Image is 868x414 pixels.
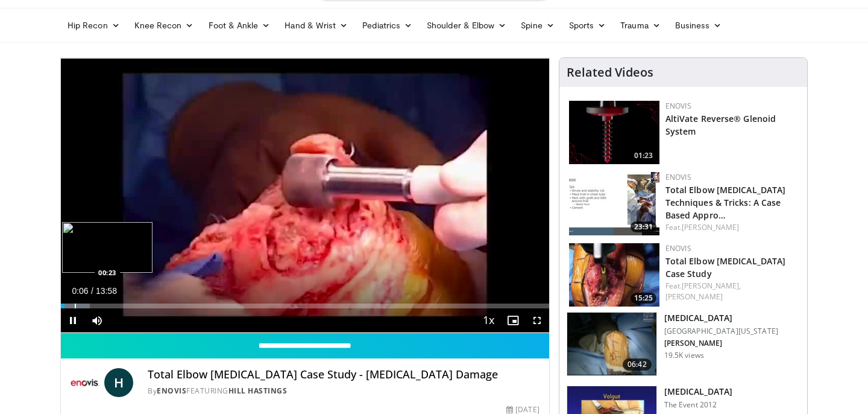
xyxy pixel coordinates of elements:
a: [PERSON_NAME], [682,281,741,291]
img: 71978df6-d541-4d46-a847-da3e3fe67f07.150x105_q85_crop-smart_upscale.jpg [569,243,659,307]
a: H [104,368,133,397]
img: Enovis [71,368,99,397]
span: 0:06 [72,286,88,296]
p: 19.5K views [664,351,704,360]
a: 06:42 [MEDICAL_DATA] [GEOGRAPHIC_DATA][US_STATE] [PERSON_NAME] 19.5K views [567,312,800,376]
a: 01:23 [569,101,659,164]
a: [PERSON_NAME] [665,291,723,302]
button: Fullscreen [525,308,549,333]
p: [GEOGRAPHIC_DATA][US_STATE] [664,326,778,336]
button: Enable picture-in-picture mode [501,308,525,333]
button: Mute [85,308,109,333]
a: Enovis [665,243,691,253]
a: Business [668,13,729,37]
img: 5c1caa1d-9170-4353-b546-f3bbd9b198c6.png.150x105_q85_crop-smart_upscale.png [569,101,659,164]
span: 15:25 [631,293,656,304]
span: 06:42 [623,358,652,371]
a: Foot & Ankle [201,13,278,37]
a: Total Elbow [MEDICAL_DATA] Techniques & Tricks: A Case Based Appro… [665,184,786,221]
a: [PERSON_NAME] [682,222,739,232]
button: Pause [61,308,85,333]
a: Knee Recon [127,13,201,37]
button: Playback Rate [477,308,501,333]
h3: [MEDICAL_DATA] [664,312,778,324]
h3: [MEDICAL_DATA] [664,386,733,398]
span: 23:31 [631,221,656,232]
h4: Related Videos [567,65,653,80]
img: image.jpeg [62,222,153,273]
p: The Event 2012 [664,400,733,410]
span: / [91,286,93,296]
p: [PERSON_NAME] [664,339,778,348]
h4: Total Elbow [MEDICAL_DATA] Case Study - [MEDICAL_DATA] Damage [148,368,539,381]
a: AltiVate Reverse® Glenoid System [665,113,776,137]
span: 13:58 [96,286,117,296]
a: Trauma [613,13,668,37]
a: Enovis [665,101,691,111]
a: Hand & Wrist [277,13,355,37]
div: Feat. [665,281,797,302]
video-js: Video Player [61,58,549,333]
img: f9e1d6ca-3f28-42ee-9a9c-03c4a7ee594c.150x105_q85_crop-smart_upscale.jpg [569,172,659,235]
div: Progress Bar [61,304,549,308]
a: Pediatrics [355,13,420,37]
a: Hip Recon [60,13,127,37]
span: 01:23 [631,150,656,161]
a: Hill Hastings [228,386,288,396]
div: Feat. [665,222,797,233]
a: Total Elbow [MEDICAL_DATA] Case Study [665,255,786,279]
a: Shoulder & Elbow [420,13,514,37]
a: 15:25 [569,243,659,307]
a: Spine [514,13,561,37]
div: By FEATURING [148,386,539,396]
a: Sports [562,13,614,37]
img: 38827_0000_3.png.150x105_q85_crop-smart_upscale.jpg [567,313,656,375]
a: 23:31 [569,172,659,235]
a: Enovis [157,386,186,396]
a: Enovis [665,172,691,182]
